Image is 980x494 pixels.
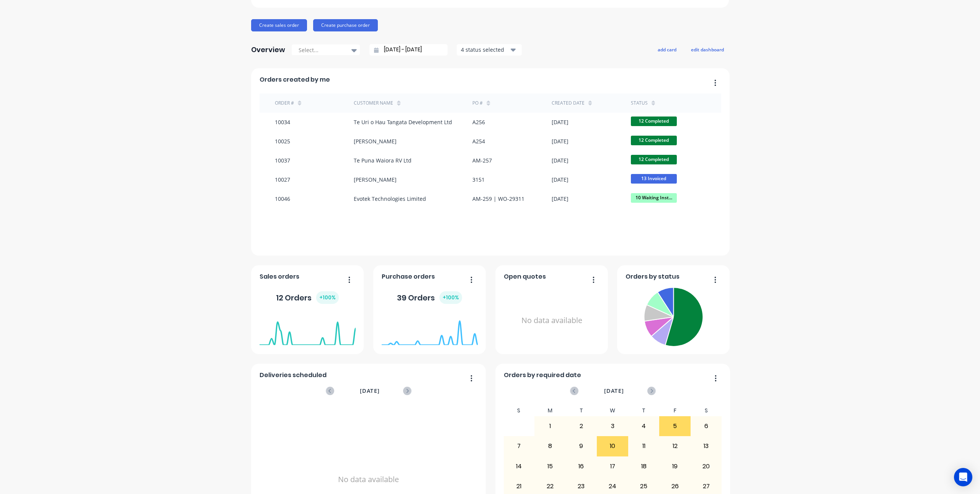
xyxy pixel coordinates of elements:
div: M [534,405,566,416]
div: 1 [535,417,565,436]
div: + 100 % [439,291,462,304]
div: 4 [629,417,659,436]
div: [DATE] [552,137,568,145]
div: 12 Orders [276,291,339,304]
button: add card [653,44,681,54]
span: 12 Completed [631,136,677,145]
div: 18 [629,457,659,476]
div: 2 [566,417,597,436]
div: Evotek Technologies Limited [354,195,426,203]
div: AM-259 | WO-29311 [472,195,524,203]
div: 11 [629,437,659,456]
div: 13 [691,437,722,456]
div: Customer Name [354,100,393,107]
div: W [597,405,628,416]
div: 5 [660,417,690,436]
div: 15 [535,457,565,476]
div: Order # [275,100,294,107]
div: 16 [566,457,597,476]
div: status [631,100,648,107]
span: Orders created by me [260,75,330,84]
div: 3151 [472,176,485,184]
div: 12 [660,437,690,456]
span: 12 Completed [631,117,677,126]
div: [DATE] [552,118,568,126]
button: edit dashboard [686,44,729,54]
button: Create purchase order [313,19,378,31]
div: T [628,405,660,416]
div: 39 Orders [397,291,462,304]
span: Sales orders [260,272,299,281]
span: Orders by status [626,272,679,281]
div: 10027 [275,176,290,184]
div: 10025 [275,137,290,145]
div: 10046 [275,195,290,203]
div: 17 [597,457,628,476]
div: [PERSON_NAME] [354,137,397,145]
span: Open quotes [504,272,546,281]
div: [PERSON_NAME] [354,176,397,184]
div: [DATE] [552,156,568,164]
div: T [566,405,597,416]
div: Overview [251,42,285,57]
span: 10 Waiting Inst... [631,193,677,203]
span: 13 Invoiced [631,174,677,184]
span: [DATE] [360,387,380,395]
button: 4 status selected [457,44,522,56]
div: A254 [472,137,485,145]
div: 14 [504,457,534,476]
div: S [503,405,535,416]
span: 12 Completed [631,155,677,164]
div: No data available [504,284,600,357]
div: [DATE] [552,176,568,184]
div: Open Intercom Messenger [954,468,972,486]
div: AM-257 [472,156,492,164]
div: 10037 [275,156,290,164]
div: PO # [472,100,483,107]
div: 10034 [275,118,290,126]
div: + 100 % [316,291,339,304]
div: 7 [504,437,534,456]
div: F [659,405,691,416]
span: Purchase orders [382,272,435,281]
div: [DATE] [552,195,568,203]
div: 10 [597,437,628,456]
span: Orders by required date [504,371,581,380]
div: Te Uri o Hau Tangata Development Ltd [354,118,452,126]
div: S [691,405,722,416]
button: Create sales order [251,19,307,31]
div: Created date [552,100,585,107]
div: 20 [691,457,722,476]
div: 8 [535,437,565,456]
div: A256 [472,118,485,126]
div: 19 [660,457,690,476]
div: Te Puna Waiora RV Ltd [354,156,412,164]
div: 4 status selected [461,46,509,54]
div: 3 [597,417,628,436]
div: 9 [566,437,597,456]
span: [DATE] [604,387,624,395]
div: 6 [691,417,722,436]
